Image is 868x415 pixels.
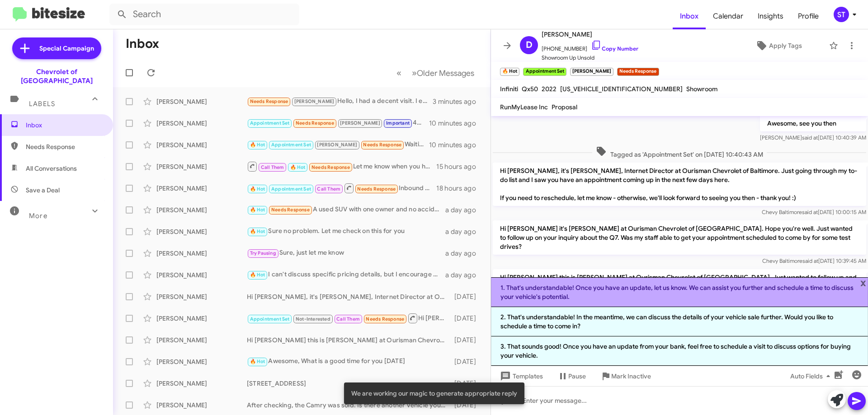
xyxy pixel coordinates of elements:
span: said at [802,209,818,215]
div: [PERSON_NAME] [156,379,247,388]
div: [PERSON_NAME] [156,270,247,280]
div: [STREET_ADDRESS] [247,379,450,388]
div: [PERSON_NAME] [156,97,247,106]
div: Waiting to hear back from my bank [247,140,429,150]
div: [PERSON_NAME] [156,292,247,301]
div: [PERSON_NAME] [156,119,247,128]
div: a day ago [445,227,483,236]
div: [PERSON_NAME] [156,162,247,171]
span: Appointment Set [250,316,290,322]
div: [PERSON_NAME] [156,249,247,258]
div: Hi [PERSON_NAME] this is [PERSON_NAME] at Ourisman Chevrolet of Baltimore. Just wanted to follow ... [247,336,450,345]
span: [PHONE_NUMBER] [542,40,638,53]
span: Needs Response [363,142,401,148]
div: 18 hours ago [436,184,483,193]
span: 2022 [542,85,557,93]
span: 🔥 Hot [250,228,265,234]
span: [PERSON_NAME] [294,98,335,104]
div: [PERSON_NAME] [156,401,247,410]
nav: Page navigation example [392,64,480,82]
button: Templates [491,368,550,384]
span: Try Pausing [250,250,276,256]
span: said at [802,134,818,141]
span: 🔥 Hot [250,186,265,192]
span: Needs Response [296,120,334,126]
a: Copy Number [591,45,638,52]
span: Chevy Baltimore [DATE] 10:00:15 AM [762,209,866,215]
div: [PERSON_NAME] [156,140,247,149]
span: Templates [498,368,543,384]
span: [PERSON_NAME] [DATE] 10:40:39 AM [760,134,866,141]
span: 🔥 Hot [250,142,265,148]
span: Call Them [317,186,340,192]
div: Let me know when you have some numbers and we can talk to plan a visit to close if possible [247,161,436,172]
div: a day ago [445,205,483,214]
span: Needs Response [366,316,404,322]
span: Appointment Set [250,120,290,126]
button: ST [826,7,858,22]
span: [US_VEHICLE_IDENTIFICATION_NUMBER] [560,85,683,93]
span: All Conversations [26,164,77,173]
div: Sure, just let me know [247,248,445,258]
span: Needs Response [26,142,103,151]
span: Appointment Set [271,142,311,148]
div: [PERSON_NAME] [156,184,247,193]
button: Pause [550,368,593,384]
span: Tagged as 'Appointment Set' on [DATE] 10:40:43 AM [592,146,767,159]
span: [PERSON_NAME] [542,29,638,40]
button: Previous [391,64,407,82]
span: [PERSON_NAME] [340,120,380,126]
a: Profile [791,3,826,29]
div: Sure no problem. Let me check on this for you [247,226,445,237]
span: Infiniti [500,85,518,93]
span: Inbox [26,121,103,130]
span: Auto Fields [790,368,834,384]
span: Needs Response [357,186,396,192]
div: [DATE] [450,357,483,366]
span: Older Messages [417,68,474,78]
a: Calendar [706,3,750,29]
span: RunMyLease Inc [500,103,548,111]
span: Chevy Baltimore [DATE] 10:39:45 AM [762,257,866,264]
div: I can't discuss specific pricing details, but I encourage you to visit our dealership to explore ... [247,270,445,280]
div: 3 minutes ago [433,97,483,106]
span: 🔥 Hot [250,359,265,364]
span: Needs Response [271,207,310,213]
div: a day ago [445,270,483,280]
span: Labels [29,100,55,108]
div: [DATE] [450,336,483,345]
div: [PERSON_NAME] [156,357,247,366]
a: Insights [750,3,791,29]
span: Mark Inactive [611,368,651,384]
span: Needs Response [250,98,288,104]
span: [PERSON_NAME] [317,142,357,148]
button: Auto Fields [783,368,841,384]
span: Needs Response [311,164,350,170]
div: [PERSON_NAME] [156,205,247,214]
span: Apply Tags [769,37,802,54]
small: 🔥 Hot [500,68,519,76]
p: Hi [PERSON_NAME] it's [PERSON_NAME] at Ourisman Chevrolet of [GEOGRAPHIC_DATA]. Hope you're well.... [493,220,866,255]
div: ST [834,7,849,22]
span: Not-Interested [296,316,330,322]
span: Call Them [336,316,360,322]
div: [DATE] [450,292,483,301]
div: [PERSON_NAME] [156,314,247,323]
div: Hi [PERSON_NAME], did you try calling me? Do you have any updates? [247,312,450,324]
button: Next [406,64,480,82]
span: Proposal [552,103,577,111]
div: 10 minutes ago [429,119,483,128]
h1: Inbox [126,37,159,51]
span: Pause [568,368,586,384]
div: Inbound Call [247,182,436,194]
span: We are working our magic to generate appropriate reply [351,389,517,398]
span: More [29,212,47,220]
span: D [526,38,533,52]
div: Awesome, What is a good time for you [DATE] [247,356,450,367]
span: » [412,67,417,79]
div: After checking, the Camry was sold. Is there another vehicle you would be interested in or would ... [247,401,450,410]
div: [DATE] [450,314,483,323]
